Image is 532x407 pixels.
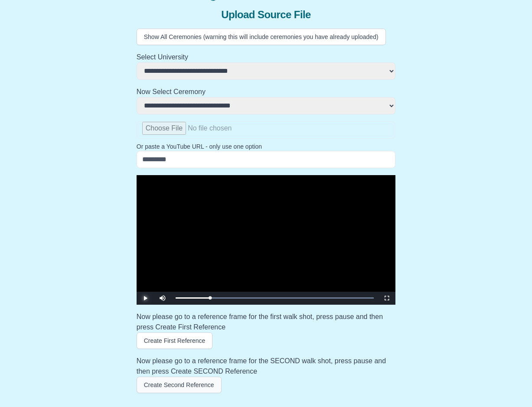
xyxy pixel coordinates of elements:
[137,175,396,305] div: Video Player
[137,52,396,62] h2: Select University
[176,297,374,299] div: Progress Bar
[221,8,311,22] span: Upload Source File
[137,292,154,305] button: Play
[154,292,171,305] button: Mute
[137,332,213,349] button: Create First Reference
[137,312,396,332] h3: Now please go to a reference frame for the first walk shot, press pause and then press Create Fir...
[378,292,395,305] button: Fullscreen
[137,29,386,45] button: Show All Ceremonies (warning this will include ceremonies you have already uploaded)
[137,356,396,377] h3: Now please go to a reference frame for the SECOND walk shot, press pause and then press Create SE...
[137,377,222,393] button: Create Second Reference
[137,87,396,97] h2: Now Select Ceremony
[137,142,396,151] p: Or paste a YouTube URL - only use one option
